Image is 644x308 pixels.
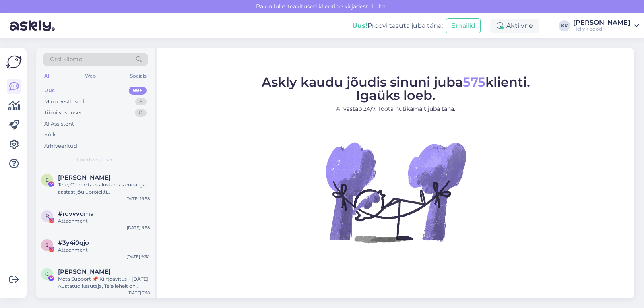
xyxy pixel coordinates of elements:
div: 99+ [129,87,147,95]
span: Uued vestlused [77,156,114,163]
span: E [45,177,49,183]
div: Minu vestlused [44,98,84,106]
div: Uus [44,87,55,95]
div: [DATE] 7:18 [128,290,150,296]
span: 3 [46,242,49,248]
span: C [45,271,49,277]
span: #3y4i0qjo [58,239,89,246]
img: No Chat active [323,120,468,265]
span: Clara Dongo [58,268,111,275]
div: 8 [135,98,147,106]
div: [DATE] 19:58 [125,196,150,202]
a: [PERSON_NAME]Hellyk pood [573,19,639,32]
div: Socials [128,71,148,81]
span: 575 [463,74,485,90]
div: [PERSON_NAME] [573,19,630,26]
p: AI vastab 24/7. Tööta nutikamalt juba täna. [262,105,530,113]
div: Attachment [58,217,150,225]
div: All [43,71,52,81]
span: #rovvvdmv [58,210,94,217]
div: Meta Support 📌 Kiirteavitus – [DATE] Austatud kasutaja, Teie lehelt on tuvastatud sisu, mis võib ... [58,275,150,290]
span: Askly kaudu jõudis sinuni juba klienti. Igaüks loeb. [262,74,530,103]
span: Otsi kliente [50,55,82,64]
div: Web [83,71,97,81]
div: Aktiivne [490,19,539,33]
div: Proovi tasuta juba täna: [352,21,443,31]
span: Luba [369,3,388,10]
button: Emailid [446,18,481,33]
div: [DATE] 9:58 [127,225,150,231]
span: Emili Jürgen [58,174,111,181]
div: Kõik [44,131,56,139]
div: [DATE] 9:30 [126,254,150,260]
div: KK [559,20,570,31]
div: Hellyk pood [573,26,630,32]
b: Uus! [352,22,367,29]
span: r [45,213,49,219]
div: Tere, Oleme taas alustamas enda iga-aastast jõuluprojekti. [PERSON_NAME] saime kontaktid Tartu la... [58,181,150,196]
img: Askly Logo [6,54,22,70]
div: Arhiveeritud [44,142,77,150]
div: 0 [135,109,147,117]
div: AI Assistent [44,120,74,128]
div: Attachment [58,246,150,254]
div: Tiimi vestlused [44,109,84,117]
